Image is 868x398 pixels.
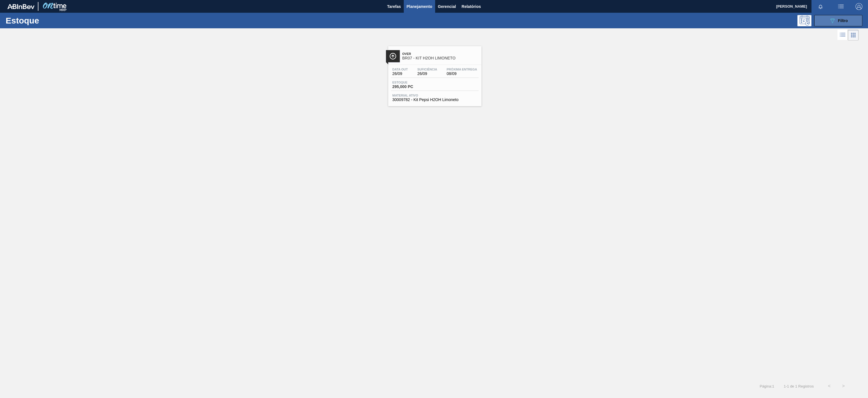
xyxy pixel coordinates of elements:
[797,15,811,26] div: Pogramando: nenhum usuário selecionado
[811,3,830,10] button: Notificações
[848,30,859,40] div: Visão em Cards
[417,68,437,71] span: Suficiência
[838,18,848,23] span: Filtro
[392,68,408,71] span: Data out
[814,15,862,26] button: Filtro
[392,98,477,102] span: 30009782 - Kit Pepsi H2OH Limoneto
[856,3,862,10] img: Logout
[462,3,481,10] span: Relatórios
[438,3,456,10] span: Gerencial
[392,94,477,97] span: Material ativo
[836,379,850,393] button: >
[417,72,437,76] span: 26/09
[389,53,396,60] img: Ícone
[402,56,479,60] span: BR07 - KIT H2OH LIMONETO
[392,85,432,89] span: 295,000 PC
[392,72,408,76] span: 26/09
[837,30,848,40] div: Visão em Lista
[392,81,432,84] span: Estoque
[447,72,477,76] span: 08/09
[447,68,477,71] span: Próxima Entrega
[387,3,401,10] span: Tarefas
[822,379,836,393] button: <
[783,384,814,388] span: 1 - 1 de 1 Registros
[837,3,844,10] img: userActions
[402,52,479,55] span: Over
[384,42,484,106] a: ÍconeOverBR07 - KIT H2OH LIMONETOData out26/09Suficiência26/09Próxima Entrega08/09Estoque295,000 ...
[7,4,34,9] img: TNhmsLtSVTkK8tSr43FrP2fwEKptu5GPRR3wAAAABJRU5ErkJggg==
[6,17,96,24] h1: Estoque
[407,3,432,10] span: Planejamento
[760,384,774,388] span: Página : 1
